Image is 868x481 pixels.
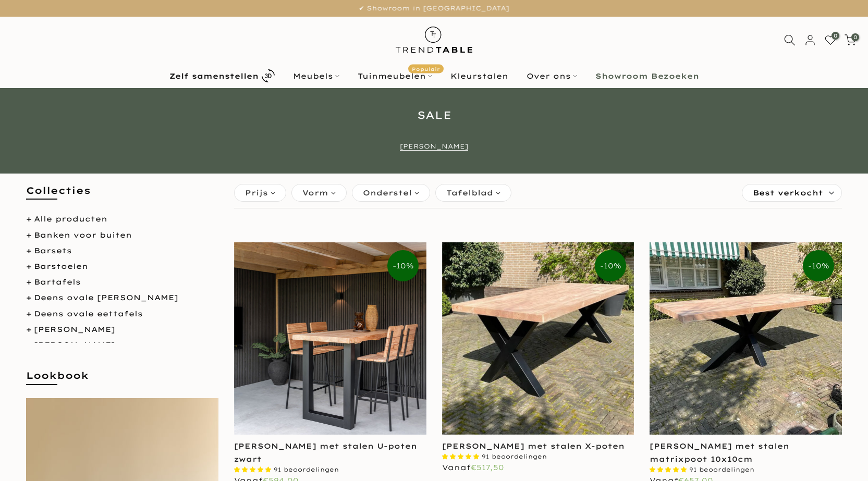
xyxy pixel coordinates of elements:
[387,250,419,281] span: -10%
[34,277,81,287] a: Bartafels
[586,70,708,82] a: Showroom Bezoeken
[34,293,178,302] a: Deens ovale [PERSON_NAME]
[482,453,547,460] span: 91 beoordelingen
[129,110,739,120] h1: SALE
[348,70,441,82] a: TuinmeubelenPopulair
[845,34,856,46] a: 0
[274,466,339,473] span: 91 beoordelingen
[753,184,823,201] span: Best verkocht
[441,70,517,82] a: Kleurstalen
[26,369,218,392] h5: Lookbook
[442,463,504,472] span: Vanaf
[689,466,754,473] span: 91 beoordelingen
[742,184,841,201] label: Sorteren:Best verkocht
[442,453,482,460] span: 4.87 stars
[34,230,132,240] a: Banken voor buiten
[169,72,259,80] b: Zelf samenstellen
[400,142,468,151] a: [PERSON_NAME]
[34,214,107,224] a: Alle producten
[302,187,328,199] span: Vorm
[471,463,504,472] span: €517,50
[851,33,859,41] span: 0
[388,17,480,63] img: trend-table
[363,187,412,199] span: Onderstel
[595,72,699,80] b: Showroom Bezoeken
[234,466,274,473] span: 4.87 stars
[650,466,689,473] span: 4.87 stars
[34,309,143,318] a: Deens ovale eettafels
[595,250,626,281] span: -10%
[34,340,115,350] a: [PERSON_NAME]
[446,187,493,199] span: Tafelblad
[825,34,836,46] a: 0
[408,64,444,73] span: Populair
[245,187,268,199] span: Prijs
[803,250,834,281] span: -10%
[284,70,348,82] a: Meubels
[26,184,218,207] h5: Collecties
[13,3,855,14] p: ✔ Showroom in [GEOGRAPHIC_DATA]
[442,441,625,451] a: [PERSON_NAME] met stalen X-poten
[832,32,839,40] span: 0
[34,246,72,255] a: Barsets
[34,325,115,334] a: [PERSON_NAME]
[34,262,88,271] a: Barstoelen
[234,441,417,464] a: [PERSON_NAME] met stalen U-poten zwart
[650,441,789,464] a: [PERSON_NAME] met stalen matrixpoot 10x10cm
[160,67,284,85] a: Zelf samenstellen
[517,70,586,82] a: Over ons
